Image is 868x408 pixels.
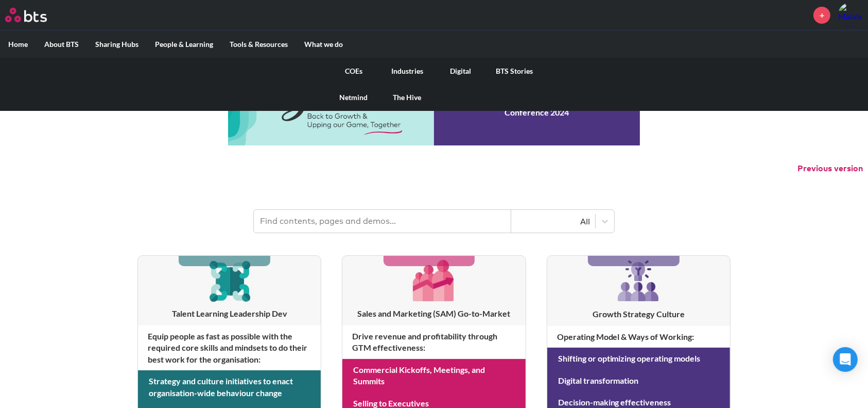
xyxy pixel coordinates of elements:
[547,326,730,348] h4: Operating Model & Ways of Working :
[296,31,351,58] label: What we do
[221,31,296,58] label: Tools & Resources
[5,8,66,22] a: Go home
[516,216,590,227] div: All
[838,3,863,27] a: Profile
[614,256,663,305] img: [object Object]
[342,325,525,359] h4: Drive revenue and profitability through GTM effectiveness :
[409,256,458,305] img: [object Object]
[138,308,321,319] h3: Talent Learning Leadership Dev
[838,3,863,27] img: Malaikaa Wagh
[254,210,511,233] input: Find contents, pages and demos...
[147,31,221,58] label: People & Learning
[547,308,730,320] h3: Growth Strategy Culture
[833,347,858,372] div: Open Intercom Messenger
[36,31,87,58] label: About BTS
[342,308,525,319] h3: Sales and Marketing (SAM) Go-to-Market
[797,163,863,174] button: Previous version
[205,256,254,305] img: [object Object]
[5,8,47,22] img: BTS Logo
[138,325,321,370] h4: Equip people as fast as possible with the required core skills and mindsets to do their best work...
[813,7,830,24] a: +
[87,31,147,58] label: Sharing Hubs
